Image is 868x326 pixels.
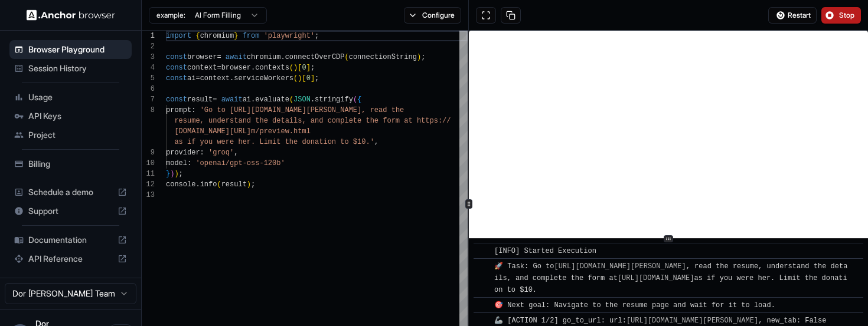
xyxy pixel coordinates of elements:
[142,105,155,116] div: 8
[195,74,200,83] span: =
[306,64,311,72] span: ]
[142,190,155,200] div: 13
[166,64,187,72] span: const
[28,110,127,122] span: API Keys
[174,170,178,178] span: )
[251,64,255,72] span: .
[200,32,234,40] span: chromium
[166,53,187,61] span: const
[306,74,311,83] span: 0
[234,74,293,83] span: serviceWorkers
[28,158,127,170] span: Billing
[255,96,289,104] span: evaluate
[234,149,238,157] span: ,
[226,53,247,61] span: await
[195,180,200,189] span: .
[353,96,357,104] span: (
[221,96,243,104] span: await
[494,262,847,294] span: 🚀 Task: Go to , read the resume, understand the details, and complete the form at as if you were ...
[174,117,387,125] span: resume, understand the details, and complete the f
[213,96,217,104] span: =
[142,52,155,62] div: 3
[247,180,251,189] span: )
[494,301,775,309] span: 🎯 Next goal: Navigate to the resume page and wait for it to load.
[821,7,861,24] button: Stop
[311,74,315,83] span: ]
[200,149,204,157] span: :
[626,317,758,325] a: [URL][DOMAIN_NAME][PERSON_NAME]
[9,40,132,59] div: Browser Playground
[195,32,200,40] span: {
[142,84,155,94] div: 6
[217,53,221,61] span: =
[187,64,217,72] span: context
[166,180,195,189] span: console
[230,74,234,83] span: .
[315,96,353,104] span: stringify
[357,96,361,104] span: {
[9,202,132,220] div: Support
[170,170,174,178] span: )
[554,262,686,271] a: [URL][DOMAIN_NAME][PERSON_NAME]
[479,299,485,311] span: ​
[142,158,155,169] div: 10
[166,170,170,178] span: }
[9,107,132,126] div: API Keys
[200,74,230,83] span: context
[302,74,306,83] span: [
[217,180,221,189] span: (
[221,180,247,189] span: result
[315,74,319,83] span: ;
[142,147,155,158] div: 9
[839,11,856,20] span: Stop
[311,64,315,72] span: ;
[28,44,127,55] span: Browser Playground
[187,159,191,167] span: :
[255,64,289,72] span: contexts
[293,64,298,72] span: )
[28,62,127,74] span: Session History
[142,179,155,190] div: 12
[251,180,255,189] span: ;
[142,94,155,105] div: 7
[28,234,113,246] span: Documentation
[9,183,132,202] div: Schedule a demo
[166,96,187,104] span: const
[494,317,826,325] span: 🦾 [ACTION 1/2] go_to_url: url: , new_tab: False
[179,170,183,178] span: ;
[302,64,306,72] span: 0
[479,245,485,257] span: ​
[9,126,132,144] div: Project
[156,11,185,20] span: example:
[9,154,132,173] div: Billing
[166,149,200,157] span: provider
[251,96,255,104] span: .
[768,7,817,24] button: Restart
[166,74,187,83] span: const
[421,53,425,61] span: ;
[208,149,234,157] span: 'groq'
[285,53,345,61] span: connectOverCDP
[142,169,155,179] div: 11
[387,117,451,125] span: orm at https://
[191,106,195,114] span: :
[142,41,155,52] div: 2
[166,159,187,167] span: model
[9,88,132,107] div: Usage
[28,253,113,265] span: API Reference
[174,127,251,136] span: [DOMAIN_NAME][URL]
[195,159,285,167] span: 'openai/gpt-oss-120b'
[494,247,596,255] span: [INFO] Started Execution
[374,138,378,146] span: ,
[28,186,113,198] span: Schedule a demo
[315,32,319,40] span: ;
[243,96,251,104] span: ai
[311,96,315,104] span: .
[28,91,127,103] span: Usage
[9,59,132,78] div: Session History
[293,74,298,83] span: (
[479,261,485,272] span: ​
[378,106,404,114] span: ad the
[187,74,195,83] span: ai
[174,138,374,146] span: as if you were her. Limit the donation to $10.'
